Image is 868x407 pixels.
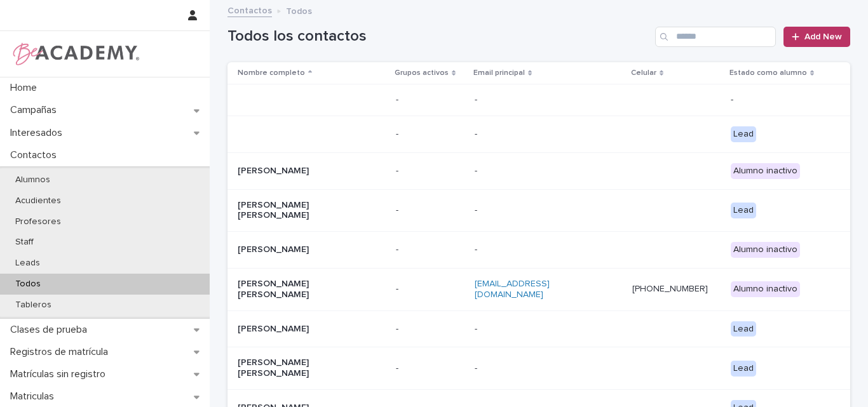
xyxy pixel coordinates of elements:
a: [EMAIL_ADDRESS][DOMAIN_NAME] [475,279,550,299]
p: [PERSON_NAME] [238,244,365,255]
tr: [PERSON_NAME] [PERSON_NAME]-- Lead [227,347,850,390]
p: - [475,363,602,374]
p: - [396,95,465,105]
div: Alumno inactivo [731,281,800,297]
p: Alumnos [5,175,60,185]
p: - [396,166,465,177]
p: [PERSON_NAME] [238,166,365,177]
p: Contactos [5,149,67,161]
div: Lead [731,361,756,377]
p: Registros de matrícula [5,346,118,358]
span: Add New [804,32,842,41]
p: - [475,244,602,255]
p: Estado como alumno [729,66,807,80]
p: - [396,129,465,140]
a: [PHONE_NUMBER] [632,284,708,293]
p: Email principal [473,66,525,80]
p: - [475,129,602,140]
tr: [PERSON_NAME]-- Alumno inactivo [227,152,850,189]
div: Alumno inactivo [731,163,800,179]
p: Campañas [5,104,67,116]
tr: -- - [227,84,850,116]
div: Lead [731,126,756,142]
p: Matrículas sin registro [5,368,116,380]
a: Contactos [227,3,272,17]
p: Home [5,82,47,94]
tr: [PERSON_NAME] [PERSON_NAME]-- Lead [227,189,850,232]
p: Clases de prueba [5,324,97,336]
p: - [475,324,602,335]
p: - [475,95,602,105]
img: WPrjXfSUmiLcdUfaYY4Q [10,41,140,67]
p: Todos [286,3,312,17]
p: - [396,284,465,295]
tr: [PERSON_NAME] [PERSON_NAME]-[EMAIL_ADDRESS][DOMAIN_NAME][PHONE_NUMBER] Alumno inactivo [227,268,850,310]
p: - [396,244,465,255]
p: Staff [5,237,44,248]
a: Add New [783,27,850,47]
p: Matriculas [5,390,64,403]
p: Leads [5,258,50,269]
tr: -- Lead [227,116,850,152]
p: Celular [631,66,656,80]
p: Grupos activos [395,66,449,80]
p: [PERSON_NAME] [238,324,365,335]
p: - [396,205,465,216]
p: Interesados [5,127,72,139]
h1: Todos los contactos [227,27,650,46]
p: - [475,205,602,216]
p: [PERSON_NAME] [PERSON_NAME] [238,357,365,379]
tr: [PERSON_NAME]-- Alumno inactivo [227,232,850,269]
p: - [396,363,465,374]
p: - [396,324,465,335]
p: Tableros [5,300,62,310]
div: Lead [731,203,756,218]
p: [PERSON_NAME] [PERSON_NAME] [238,279,365,300]
tr: [PERSON_NAME]-- Lead [227,310,850,347]
p: - [731,95,830,105]
p: Nombre completo [238,66,305,80]
p: [PERSON_NAME] [PERSON_NAME] [238,200,365,222]
div: Alumno inactivo [731,242,800,258]
div: Lead [731,321,756,337]
input: Search [655,27,776,47]
p: Profesores [5,217,71,227]
p: Todos [5,279,51,290]
p: - [475,166,602,177]
p: Acudientes [5,196,71,206]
